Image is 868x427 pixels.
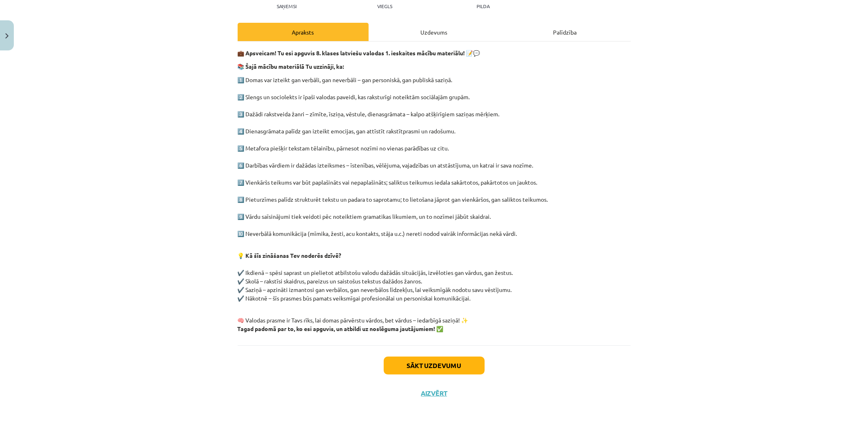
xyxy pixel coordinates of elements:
[273,3,300,9] p: Saņemsi
[238,251,631,303] p: ✔️ Ikdienā – spēsi saprast un pielietot atbilstošu valodu dažādās situācijās, izvēloties gan vārd...
[377,3,392,9] p: Viegls
[238,307,631,333] p: 🧠 Valodas prasme ir Tavs rīks, lai domas pārvērstu vārdos, bet vārdus – iedarbīgā saziņā! ✨
[384,357,485,375] button: Sākt uzdevumu
[238,76,631,246] p: 1️⃣ Domas var izteikt gan verbāli, gan neverbāli – gan personiskā, gan publiskā saziņā. 2️⃣ Sleng...
[238,63,344,70] strong: 📚 Šajā mācību materiālā Tu uzzināji, ka:
[477,3,490,9] p: pilda
[238,325,444,332] strong: Tagad padomā par to, ko esi apguvis, un atbildi uz noslēguma jautājumiem! ✅
[419,389,450,397] button: Aizvērt
[238,23,369,41] div: Apraksts
[238,252,341,259] strong: 💡 Kā šīs zināšanas Tev noderēs dzīvē?
[369,23,500,41] div: Uzdevums
[500,23,631,41] div: Palīdzība
[238,49,480,57] strong: 💼 Apsveicam! Tu esi apguvis 8. klases latviešu valodas 1. ieskaites mācību materiālu! 📝💬
[5,33,9,39] img: icon-close-lesson-0947bae3869378f0d4975bcd49f059093ad1ed9edebbc8119c70593378902aed.svg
